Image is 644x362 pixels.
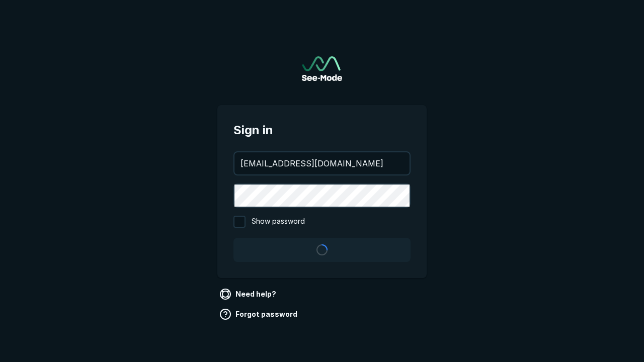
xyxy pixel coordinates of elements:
img: See-Mode Logo [302,56,342,81]
a: Go to sign in [302,56,342,81]
a: Forgot password [217,306,301,322]
span: Sign in [233,121,411,139]
input: your@email.com [234,152,410,174]
a: Need help? [217,286,280,302]
span: Show password [252,216,305,228]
